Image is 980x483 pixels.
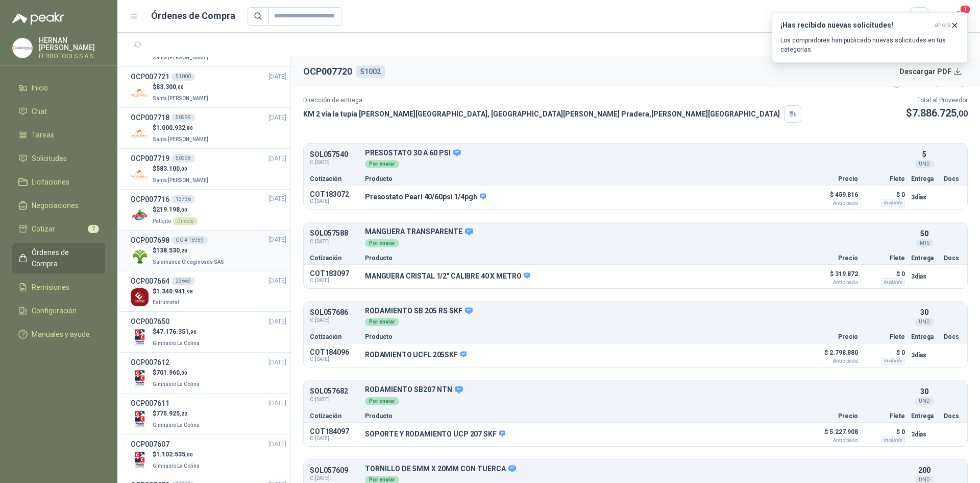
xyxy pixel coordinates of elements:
span: Anticipado [807,280,858,285]
a: Tareas [12,125,105,145]
div: Por enviar [365,397,399,405]
p: Docs [944,334,961,340]
p: $ 0 [864,268,905,280]
p: $ [153,450,202,459]
span: C: [DATE] [310,316,359,325]
p: $ 0 [864,347,905,359]
p: Producto [365,334,801,340]
span: Anticipado [807,201,858,206]
p: Producto [365,255,801,261]
p: $ [153,246,226,256]
span: 47.176.351 [156,328,197,335]
span: Santa [PERSON_NAME] [153,177,208,183]
span: [DATE] [268,440,286,449]
h3: OCP007698 [131,235,169,246]
p: $ 0 [864,426,905,438]
span: [DATE] [268,235,286,245]
button: 1 [949,7,968,26]
div: MTS [916,239,934,247]
div: Incluido [881,357,905,365]
span: Solicitudes [32,153,67,164]
div: 23669 [171,277,195,285]
span: C: [DATE] [310,198,359,204]
p: Docs [944,176,961,182]
span: [DATE] [268,276,286,286]
p: $ [153,205,198,215]
span: ,98 [185,289,193,294]
div: Incluido [881,278,905,286]
span: C: [DATE] [310,396,359,404]
span: Manuales y ayuda [32,329,90,340]
p: $ 2.798.880 [807,347,858,364]
h3: OCP007719 [131,153,169,164]
p: RODAMIENTO SB 205 RS SKF [365,307,905,316]
span: ,00 [957,109,968,119]
img: Company Logo [131,247,149,265]
span: Salamanca Oleaginosas SAS [153,259,224,265]
p: Cotización [310,413,359,419]
span: Tareas [32,129,54,141]
p: COT184096 [310,348,359,356]
span: 1.102.535 [156,451,193,458]
p: $ [153,82,210,92]
span: Santa [PERSON_NAME] [153,55,208,60]
a: Manuales y ayuda [12,325,105,344]
p: SOL057540 [310,151,359,158]
a: OCP00772151000[DATE] Company Logo$83.300,00Santa [PERSON_NAME] [131,71,286,103]
span: [DATE] [268,317,286,327]
div: UND [915,160,934,168]
img: Company Logo [131,125,149,143]
span: Licitaciones [32,176,69,188]
p: Entrega [911,176,938,182]
p: 5 [922,149,926,160]
p: 3 días [911,191,938,203]
p: $ 319.872 [807,268,858,285]
h1: Órdenes de Compra [151,9,235,23]
span: C: [DATE] [310,158,359,167]
span: Anticipado [807,438,858,443]
img: Company Logo [131,166,149,183]
a: Solicitudes [12,149,105,168]
p: Flete [864,413,905,419]
span: Negociaciones [32,200,79,211]
span: 138.530 [156,247,187,254]
p: Total al Proveedor [906,96,968,105]
button: ¡Has recibido nuevas solicitudes!ahora Los compradores han publicado nuevas solicitudes en tus ca... [772,12,968,63]
span: Anticipado [807,359,858,364]
div: Incluido [881,436,905,444]
p: $ 0 [864,189,905,201]
p: Cotización [310,176,359,182]
p: $ [153,409,202,419]
p: MANGUERA CRISTAL 1/2" CALIBRE 40 X METRO [365,272,530,281]
span: Chat [32,106,47,117]
p: 3 días [911,349,938,361]
img: Company Logo [131,451,149,469]
div: UND [915,397,934,405]
a: OCP007611[DATE] Company Logo$775.925,22Gimnasio La Colina [131,398,286,430]
p: $ [153,327,202,337]
p: Dirección de entrega [303,96,801,105]
a: OCP00771950998[DATE] Company Logo$583.100,00Santa [PERSON_NAME] [131,153,286,185]
span: ,00 [180,207,187,213]
h3: OCP007718 [131,112,169,123]
span: ,00 [185,452,193,457]
a: OCP007698OC # 15959[DATE] Company Logo$138.530,28Salamanca Oleaginosas SAS [131,235,286,267]
span: ,80 [185,125,193,131]
span: Patojito [153,218,171,224]
span: ,28 [180,248,187,254]
span: C: [DATE] [310,238,359,246]
div: Por enviar [365,318,399,326]
div: 50999 [171,113,195,122]
p: Flete [864,334,905,340]
span: Gimnasio La Colina [153,422,200,428]
img: Company Logo [131,206,149,224]
a: OCP00771850999[DATE] Company Logo$1.000.932,80Santa [PERSON_NAME] [131,112,286,144]
p: Flete [864,255,905,261]
span: Órdenes de Compra [32,247,95,269]
p: MANGUERA TRANSPARENTE [365,227,905,237]
a: Cotizar7 [12,219,105,239]
span: Remisiones [32,282,69,293]
h3: OCP007611 [131,398,169,409]
div: 50998 [171,154,195,163]
span: Santa [PERSON_NAME] [153,96,208,101]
